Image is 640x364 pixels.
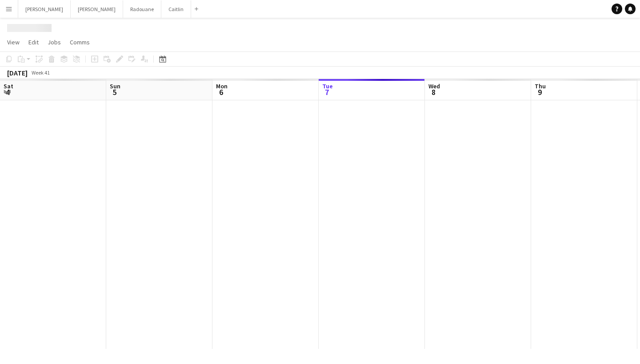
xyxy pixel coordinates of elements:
[428,82,440,90] span: Wed
[70,38,90,46] span: Comms
[427,87,440,97] span: 8
[108,87,120,97] span: 5
[7,68,28,77] div: [DATE]
[123,0,161,18] button: Radouane
[4,82,13,90] span: Sat
[48,38,61,46] span: Jobs
[44,36,64,48] a: Jobs
[161,0,191,18] button: Caitlin
[66,36,93,48] a: Comms
[4,36,23,48] a: View
[18,0,71,18] button: [PERSON_NAME]
[7,38,20,46] span: View
[322,82,333,90] span: Tue
[535,82,546,90] span: Thu
[110,82,120,90] span: Sun
[215,87,228,97] span: 6
[216,82,228,90] span: Mon
[29,69,52,76] span: Week 41
[2,87,13,97] span: 4
[533,87,546,97] span: 9
[71,0,123,18] button: [PERSON_NAME]
[25,36,42,48] a: Edit
[321,87,333,97] span: 7
[28,38,39,46] span: Edit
